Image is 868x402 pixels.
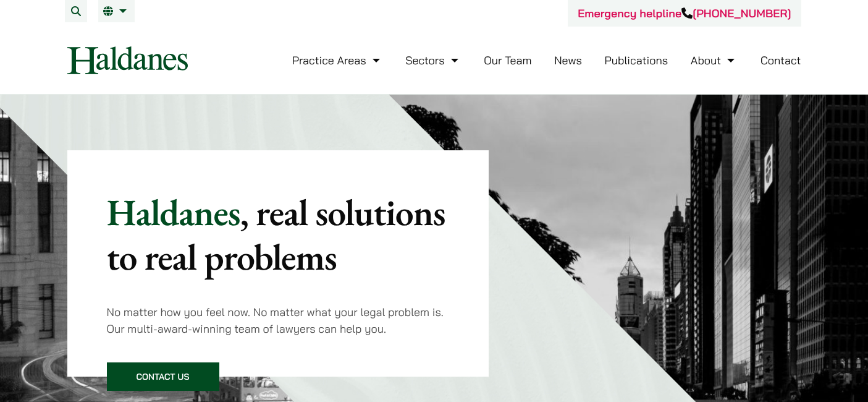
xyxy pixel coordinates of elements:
[292,53,383,67] a: Practice Areas
[67,46,188,74] img: Logo of Haldanes
[761,53,801,67] a: Contact
[107,188,445,281] mark: , real solutions to real problems
[103,6,130,16] a: EN
[107,362,219,391] a: Contact Us
[484,53,531,67] a: Our Team
[107,304,450,337] p: No matter how you feel now. No matter what your legal problem is. Our multi-award-winning team of...
[691,53,738,67] a: About
[107,190,450,279] p: Haldanes
[578,6,791,20] a: Emergency helpline[PHONE_NUMBER]
[605,53,668,67] a: Publications
[405,53,461,67] a: Sectors
[554,53,582,67] a: News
